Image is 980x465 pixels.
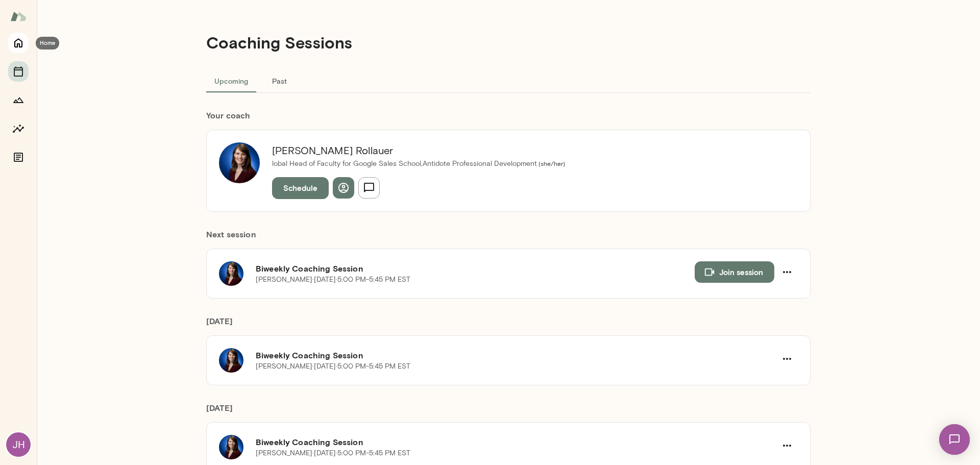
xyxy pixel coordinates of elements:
[206,68,811,93] div: basic tabs example
[256,349,776,361] h6: Biweekly Coaching Session
[256,68,302,93] button: Past
[206,315,811,335] h6: [DATE]
[272,159,565,169] p: lobal Head of Faculty for Google Sales School, Antidote Professional Development
[695,261,774,283] button: Join session
[272,142,565,159] h6: [PERSON_NAME] Rollauer
[537,160,565,167] span: ( she/her )
[206,109,811,121] h6: Your coach
[8,90,29,110] button: Growth Plan
[206,402,811,422] h6: [DATE]
[206,228,811,249] h6: Next session
[36,37,59,50] div: Home
[206,33,352,52] h4: Coaching Sessions
[256,448,410,458] p: [PERSON_NAME] · [DATE] · 5:00 PM-5:45 PM EST
[219,142,260,183] img: Julie Rollauer
[8,147,29,167] button: Documents
[256,436,776,448] h6: Biweekly Coaching Session
[8,33,29,53] button: Home
[358,177,380,199] button: Send message
[8,118,29,139] button: Insights
[10,7,27,26] img: Mento
[272,177,329,199] button: Schedule
[206,68,256,93] button: Upcoming
[6,432,31,457] div: JH
[333,177,354,199] button: View profile
[8,61,29,82] button: Sessions
[256,275,410,285] p: [PERSON_NAME] · [DATE] · 5:00 PM-5:45 PM EST
[256,361,410,372] p: [PERSON_NAME] · [DATE] · 5:00 PM-5:45 PM EST
[256,262,695,275] h6: Biweekly Coaching Session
